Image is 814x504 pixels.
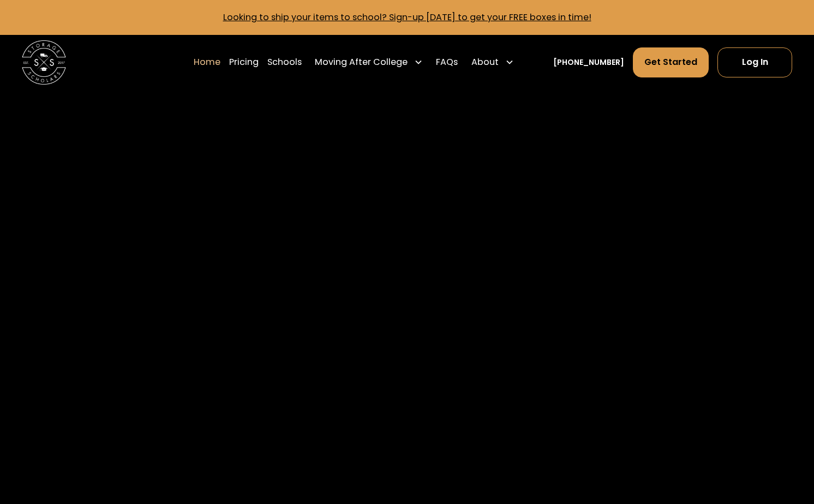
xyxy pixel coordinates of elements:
[315,56,408,69] div: Moving After College
[436,47,458,77] a: FAQs
[267,47,302,77] a: Schools
[229,47,259,77] a: Pricing
[633,47,709,77] a: Get Started
[22,40,65,84] img: Storage Scholars main logo
[471,56,499,69] div: About
[553,57,624,68] a: [PHONE_NUMBER]
[194,47,220,77] a: Home
[717,47,792,77] a: Log In
[223,11,591,23] a: Looking to ship your items to school? Sign-up [DATE] to get your FREE boxes in time!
